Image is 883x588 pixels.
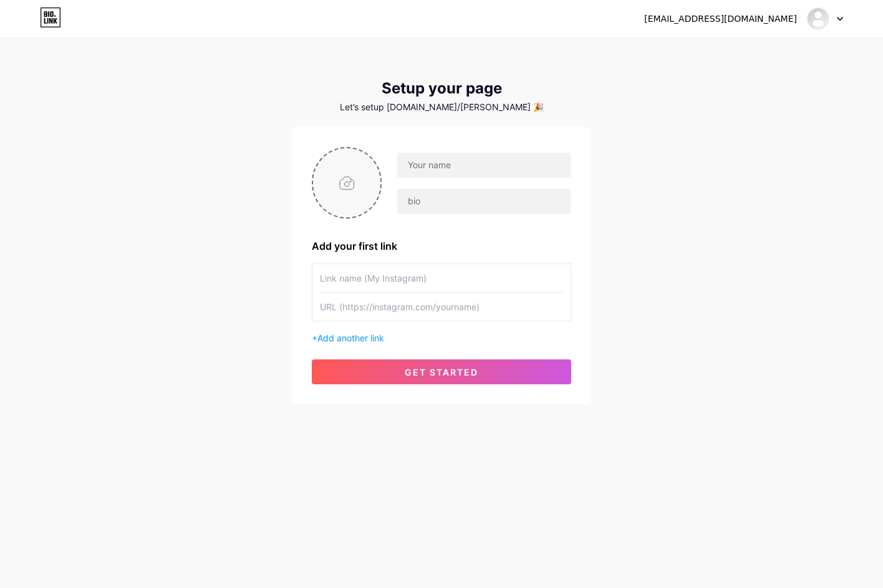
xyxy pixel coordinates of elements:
[806,7,830,31] img: Ozi Khan
[405,367,478,377] span: get started
[644,12,797,26] div: [EMAIL_ADDRESS][DOMAIN_NAME]
[312,239,571,254] div: Add your first link
[312,331,571,344] div: +
[312,359,571,384] button: get started
[320,264,563,292] input: Link name (My Instagram)
[317,333,384,343] span: Add another link
[397,189,571,214] input: bio
[292,102,591,112] div: Let’s setup [DOMAIN_NAME]/[PERSON_NAME] 🎉
[320,293,563,321] input: URL (https://instagram.com/yourname)
[292,80,591,97] div: Setup your page
[397,153,571,178] input: Your name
